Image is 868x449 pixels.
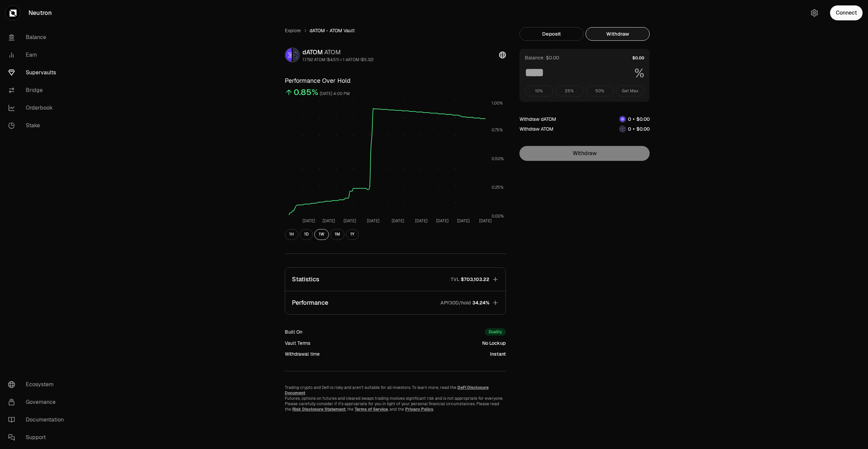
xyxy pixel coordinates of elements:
[285,76,506,86] h3: Performance Over Hold
[3,117,73,134] a: Stake
[620,116,625,122] img: dATOM Logo
[415,218,428,224] tspan: [DATE]
[525,54,559,61] div: Balance: $0.00
[320,90,350,98] div: [DATE] 4:00 PM
[367,218,379,224] tspan: [DATE]
[292,407,346,412] a: Risk Disclosure Statement
[392,218,404,224] tspan: [DATE]
[285,27,506,34] nav: breadcrumb
[830,5,863,20] button: Connect
[343,218,356,224] tspan: [DATE]
[3,64,73,81] a: Supervaults
[285,396,506,412] p: Futures, options on futures and cleared swaps trading involves significant risk and is not approp...
[285,385,506,396] p: Trading crypto and Defi is risky and aren't suitable for all investors. To learn more, read the .
[285,351,320,357] div: Withdrawal time
[322,218,335,224] tspan: [DATE]
[440,299,471,306] p: APY30D/hold
[3,429,73,446] a: Support
[492,185,504,190] tspan: 0.25%
[285,48,292,62] img: dATOM Logo
[436,218,449,224] tspan: [DATE]
[634,67,644,80] span: %
[451,276,459,283] p: TVL
[355,407,388,412] a: Terms of Service
[314,229,329,240] button: 1W
[479,218,492,224] tspan: [DATE]
[405,407,433,412] a: Privacy Policy
[492,127,503,133] tspan: 0.75%
[292,298,328,307] p: Performance
[285,340,310,347] div: Vault Terms
[492,100,503,106] tspan: 1.00%
[490,351,506,357] div: Instant
[472,299,489,306] span: 34.24%
[302,57,373,62] div: 1.1792 ATOM ($4.51) = 1 dATOM ($5.32)
[302,218,315,224] tspan: [DATE]
[519,126,553,132] div: Withdraw ATOM
[285,329,302,335] div: Built On
[310,27,355,34] span: dATOM - ATOM Vault
[285,291,506,314] button: PerformanceAPY30D/hold34.24%
[3,99,73,117] a: Orderbook
[482,340,506,347] div: No Lockup
[3,393,73,411] a: Governance
[300,229,313,240] button: 1D
[3,411,73,429] a: Documentation
[3,376,73,393] a: Ecosystem
[302,48,373,57] div: dATOM
[3,46,73,64] a: Earn
[285,27,301,34] a: Explore
[285,229,298,240] button: 1H
[620,126,625,132] img: ATOM Logo
[346,229,359,240] button: 1Y
[292,275,319,284] p: Statistics
[285,385,489,396] a: DeFi Disclosure Document
[324,48,341,56] span: ATOM
[492,213,504,219] tspan: 0.00%
[485,328,506,336] div: Duality
[3,81,73,99] a: Bridge
[519,27,584,41] button: Deposit
[461,276,489,283] span: $703,103.22
[457,218,470,224] tspan: [DATE]
[586,27,650,41] button: Withdraw
[293,48,299,62] img: ATOM Logo
[294,87,318,98] div: 0.85%
[519,116,556,123] div: Withdraw dATOM
[492,156,504,162] tspan: 0.50%
[285,268,506,291] button: StatisticsTVL$703,103.22
[3,29,73,46] a: Balance
[330,229,344,240] button: 1M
